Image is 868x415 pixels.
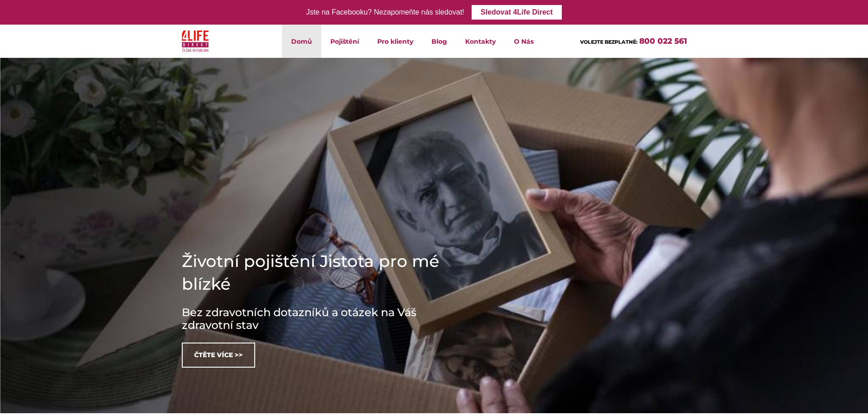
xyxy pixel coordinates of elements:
a: 800 022 561 [639,36,687,46]
span: VOLEJTE BEZPLATNĚ: [580,39,637,45]
a: Sledovat 4Life Direct [472,5,562,20]
a: Čtěte více >> [182,343,255,368]
a: Domů [282,25,321,58]
a: Blog [422,25,456,58]
h1: Životní pojištění Jistota pro mé blízké [182,250,455,295]
img: 4Life Direct Česká republika logo [182,28,209,54]
h3: Bez zdravotních dotazníků a otázek na Váš zdravotní stav [182,306,455,332]
a: Kontakty [456,25,505,58]
div: Jste na Facebooku? Nezapomeňte nás sledovat! [306,6,464,19]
